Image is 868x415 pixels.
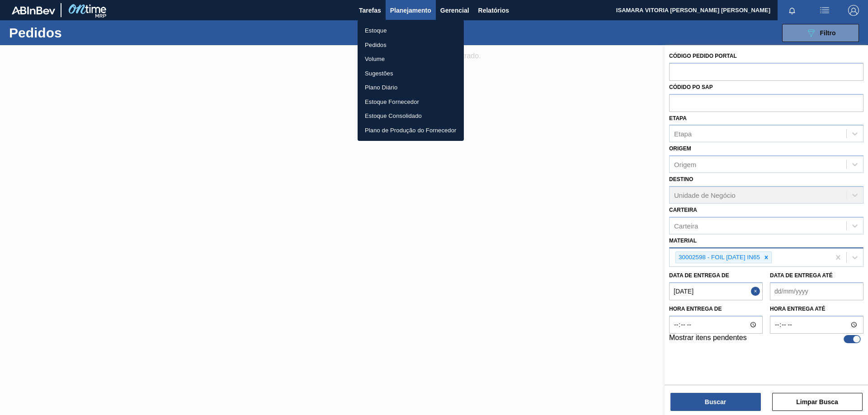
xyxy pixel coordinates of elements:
a: Volume [358,52,464,66]
a: Estoque Consolidado [358,109,464,123]
a: Plano de Produção do Fornecedor [358,123,464,138]
a: Sugestões [358,66,464,81]
a: Estoque Fornecedor [358,95,464,109]
a: Plano Diário [358,80,464,95]
a: Estoque [358,23,464,38]
a: Pedidos [358,38,464,52]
